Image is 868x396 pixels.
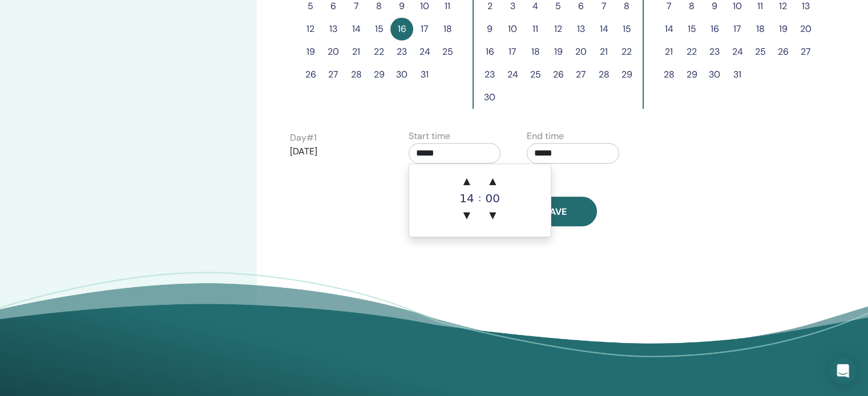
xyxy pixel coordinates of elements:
[592,40,615,63] button: 21
[524,40,547,63] button: 18
[478,63,501,86] button: 23
[547,63,570,86] button: 26
[703,40,726,63] button: 23
[524,63,547,86] button: 25
[794,40,817,63] button: 27
[481,170,504,193] span: ▲
[290,131,317,145] label: Day # 1
[478,170,481,227] div: :
[501,18,524,40] button: 10
[478,18,501,40] button: 9
[749,40,772,63] button: 25
[436,18,459,40] button: 18
[322,63,345,86] button: 27
[299,18,322,40] button: 12
[413,40,436,63] button: 24
[615,63,638,86] button: 29
[368,63,390,86] button: 29
[455,170,478,193] span: ▲
[657,63,680,86] button: 28
[726,40,749,63] button: 24
[772,40,794,63] button: 26
[570,63,592,86] button: 27
[368,40,390,63] button: 22
[680,40,703,63] button: 22
[547,40,570,63] button: 19
[680,63,703,86] button: 29
[299,63,322,86] button: 26
[478,86,501,109] button: 30
[657,40,680,63] button: 21
[481,204,504,227] span: ▼
[299,40,322,63] button: 19
[726,18,749,40] button: 17
[390,40,413,63] button: 23
[680,18,703,40] button: 15
[436,40,459,63] button: 25
[413,63,436,86] button: 31
[570,18,592,40] button: 13
[514,197,597,226] button: Save
[749,18,772,40] button: 18
[657,18,680,40] button: 14
[547,18,570,40] button: 12
[501,40,524,63] button: 17
[322,40,345,63] button: 20
[455,204,478,227] span: ▼
[570,40,592,63] button: 20
[390,18,413,40] button: 16
[345,18,368,40] button: 14
[615,40,638,63] button: 22
[592,63,615,86] button: 28
[794,18,817,40] button: 20
[703,18,726,40] button: 16
[368,18,390,40] button: 15
[322,18,345,40] button: 13
[290,145,382,158] p: [DATE]
[544,206,567,218] span: Save
[501,63,524,86] button: 24
[524,18,547,40] button: 11
[345,63,368,86] button: 28
[345,40,368,63] button: 21
[481,193,504,204] div: 00
[409,129,450,143] label: Start time
[703,63,726,86] button: 30
[390,63,413,86] button: 30
[455,193,478,204] div: 14
[829,357,857,385] div: Open Intercom Messenger
[478,40,501,63] button: 16
[527,129,564,143] label: End time
[615,18,638,40] button: 15
[592,18,615,40] button: 14
[413,18,436,40] button: 17
[772,18,794,40] button: 19
[726,63,749,86] button: 31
